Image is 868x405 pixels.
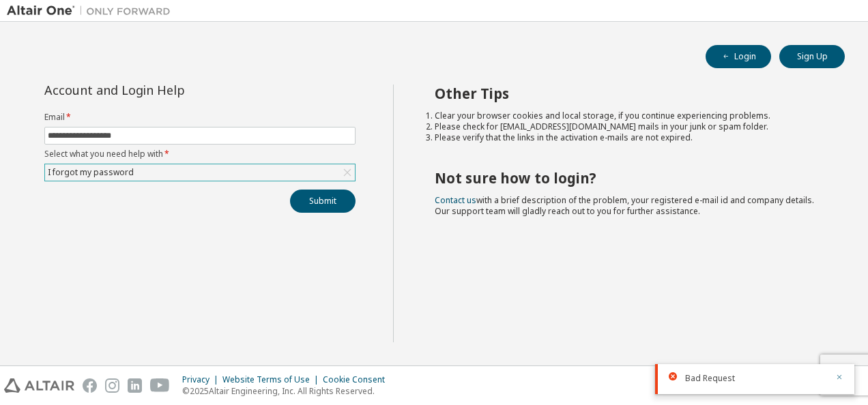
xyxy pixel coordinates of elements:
div: Account and Login Help [44,85,293,95]
button: Login [706,45,771,68]
a: Contact us [435,194,476,206]
img: altair_logo.svg [4,378,74,393]
span: Bad Request [685,373,735,384]
li: Clear your browser cookies and local storage, if you continue experiencing problems. [435,110,821,121]
img: Altair One [7,4,177,18]
p: © 2025 Altair Engineering, Inc. All Rights Reserved. [182,385,393,397]
li: Please verify that the links in the activation e-mails are not expired. [435,132,821,143]
div: Cookie Consent [323,374,393,385]
span: with a brief description of the problem, your registered e-mail id and company details. Our suppo... [435,194,814,217]
div: I forgot my password [46,165,136,180]
button: Sign Up [779,45,845,68]
img: instagram.svg [105,378,119,393]
label: Email [44,112,356,123]
img: facebook.svg [83,378,97,393]
button: Submit [290,190,356,213]
label: Select what you need help with [44,149,356,160]
h2: Not sure how to login? [435,169,821,187]
li: Please check for [EMAIL_ADDRESS][DOMAIN_NAME] mails in your junk or spam folder. [435,121,821,132]
div: Website Terms of Use [222,374,323,385]
div: Privacy [182,374,222,385]
img: linkedin.svg [128,378,142,393]
img: youtube.svg [150,378,170,393]
h2: Other Tips [435,85,821,102]
div: I forgot my password [45,164,355,181]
